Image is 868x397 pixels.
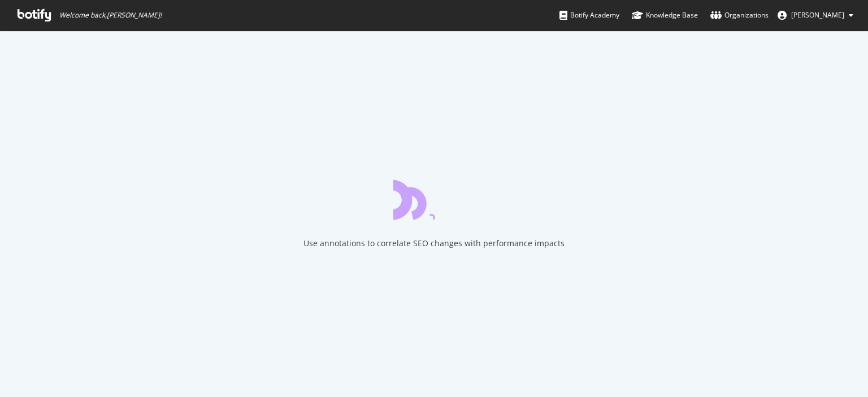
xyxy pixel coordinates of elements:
button: [PERSON_NAME] [769,6,862,24]
span: Kenneth Domingo [791,10,844,20]
span: Welcome back, [PERSON_NAME] ! [59,11,162,20]
div: animation [393,179,475,220]
div: Organizations [710,10,769,21]
div: Knowledge Base [632,10,698,21]
div: Use annotations to correlate SEO changes with performance impacts [303,238,565,249]
div: Botify Academy [559,10,619,21]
